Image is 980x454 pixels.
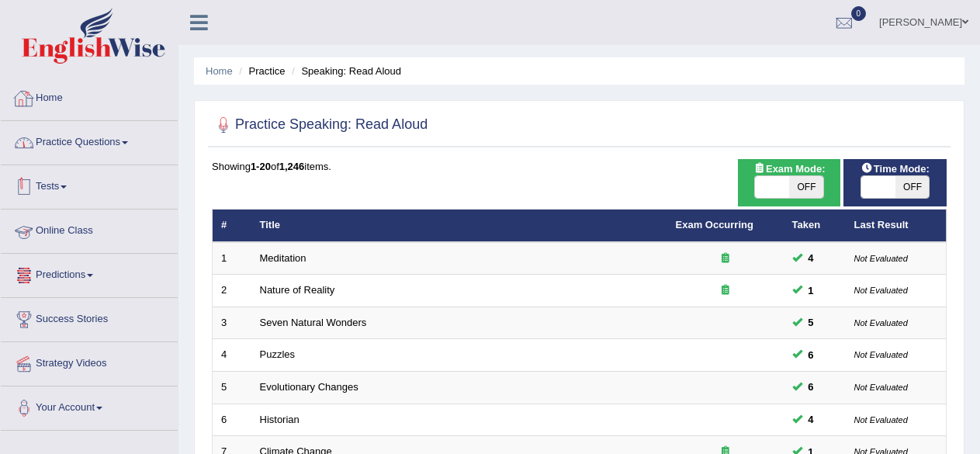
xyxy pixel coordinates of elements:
td: 2 [213,275,251,307]
small: Not Evaluated [854,383,908,392]
span: Exam Mode: [747,161,831,177]
a: Success Stories [1,298,178,337]
span: OFF [895,176,930,198]
a: Seven Natural Wonders [260,317,367,328]
a: Historian [260,414,300,425]
a: Meditation [260,252,306,264]
a: Evolutionary Changes [260,381,358,393]
b: 1,246 [279,161,305,172]
a: Predictions [1,254,178,293]
th: Taken [784,210,846,242]
a: Online Class [1,210,178,248]
span: You can still take this question [802,282,820,299]
span: Time Mode: [855,161,936,177]
a: Home [1,77,178,116]
a: Strategy Videos [1,342,178,381]
td: 3 [213,307,251,339]
th: Title [251,210,667,242]
th: Last Result [846,210,947,242]
span: 0 [851,6,867,21]
a: Home [206,65,233,77]
td: 4 [213,339,251,372]
h2: Practice Speaking: Read Aloud [212,113,428,137]
span: You can still take this question [802,379,820,395]
td: 1 [213,242,251,275]
small: Not Evaluated [854,415,908,425]
td: 5 [213,372,251,404]
small: Not Evaluated [854,254,908,263]
li: Practice [235,64,285,78]
th: # [213,210,251,242]
span: You can still take this question [802,314,820,331]
div: Exam occurring question [676,251,775,266]
td: 6 [213,404,251,436]
div: Showing of items. [212,159,947,174]
span: You can still take this question [802,411,820,428]
a: Practice Questions [1,121,178,160]
div: Show exams occurring in exams [738,159,841,206]
a: Tests [1,165,178,204]
a: Nature of Reality [260,284,335,296]
span: You can still take this question [802,250,820,266]
b: 1-20 [251,161,271,172]
small: Not Evaluated [854,318,908,328]
li: Speaking: Read Aloud [288,64,401,78]
small: Not Evaluated [854,350,908,359]
div: Exam occurring question [676,283,775,298]
span: You can still take this question [802,347,820,363]
span: OFF [789,176,823,198]
a: Puzzles [260,348,296,360]
small: Not Evaluated [854,286,908,295]
a: Your Account [1,386,178,425]
a: Exam Occurring [676,219,753,230]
